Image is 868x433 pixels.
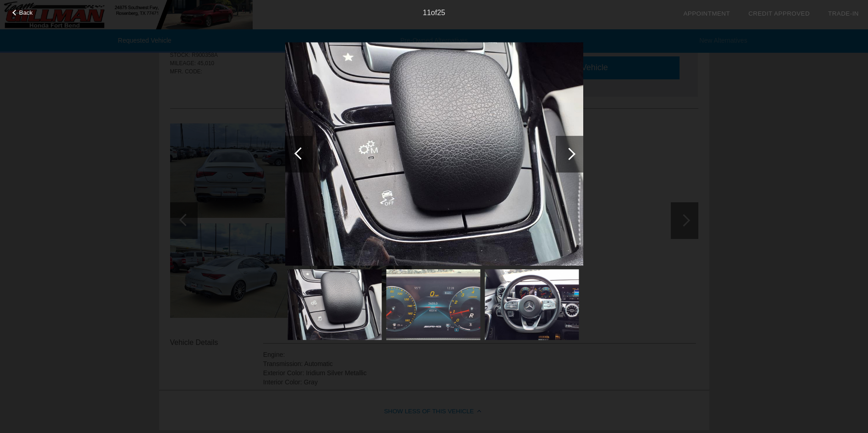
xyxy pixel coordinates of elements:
[19,9,33,16] span: Back
[285,42,583,266] img: b2817c60adf246deb84a5e2900c995c6.jpg
[287,269,381,340] img: b2817c60adf246deb84a5e2900c995c6.jpg
[437,9,445,17] span: 25
[386,269,480,340] img: a8ebd7e76e2f47bc81b666a839c1c846.jpg
[828,10,859,17] a: Trade-In
[683,10,730,17] a: Appointment
[485,269,579,340] img: 1163820a041845eeb469150abbc29aba.jpg
[748,10,810,17] a: Credit Approved
[423,9,431,17] span: 11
